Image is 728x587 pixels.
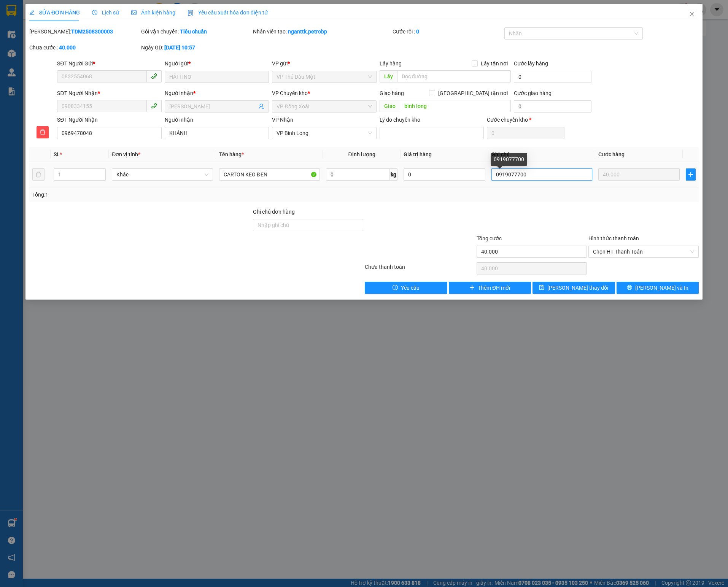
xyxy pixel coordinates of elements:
div: Chưa thanh toán [364,263,476,276]
label: Hình thức thanh toán [588,235,639,241]
span: Lấy tận nơi [478,59,511,68]
input: Ghi Chú [491,168,592,181]
div: VP gửi [272,59,376,68]
div: Tổng: 1 [32,190,281,199]
span: Thêm ĐH mới [478,284,510,292]
div: SĐT Người Nhận [57,116,161,124]
div: Nhân viên tạo: [253,27,391,36]
span: Định lượng [348,151,375,157]
button: delete [37,126,49,138]
span: Yêu cầu [401,284,420,292]
span: phone [151,73,157,79]
span: Ảnh kiện hàng [131,10,175,16]
b: Tiêu chuẩn [180,29,207,35]
button: exclamation-circleYêu cầu [365,282,447,294]
span: user-add [258,103,264,109]
span: Đơn vị tính [112,151,140,157]
span: Lấy hàng [380,60,402,67]
div: [PERSON_NAME]: [29,27,140,36]
input: Cước lấy hàng [514,71,591,83]
span: Chọn HT Thanh Toán [593,246,694,257]
span: [GEOGRAPHIC_DATA] tận nơi [435,89,511,97]
span: Lấy [380,70,397,82]
span: exclamation-circle [393,285,398,291]
span: Tổng cước [477,235,502,241]
button: delete [32,168,45,181]
span: phone [151,103,157,109]
span: Lịch sử [92,10,119,16]
span: SỬA ĐƠN HÀNG [29,10,80,16]
input: Cước giao hàng [514,100,591,113]
span: VP Bình Long [277,127,372,139]
input: Dọc đường [397,70,511,82]
button: plusThêm ĐH mới [449,282,531,294]
b: [DATE] 10:57 [164,44,195,51]
span: Cước hàng [598,151,625,157]
span: save [539,285,544,291]
span: SL [54,151,60,157]
div: Người gửi [165,59,269,68]
input: VD: Bàn, Ghế [219,168,320,181]
input: 0 [598,168,680,181]
div: Người nhận [165,116,269,124]
button: plus [686,168,696,181]
span: VP Đồng Xoài [277,101,372,112]
button: save[PERSON_NAME] thay đổi [532,282,615,294]
span: [PERSON_NAME] và In [635,284,688,292]
button: Close [681,4,703,25]
div: Lý do chuyển kho [380,116,484,124]
span: Tên hàng [219,151,244,157]
img: icon [188,10,194,16]
span: Giao hàng [380,90,404,96]
span: [PERSON_NAME] thay đổi [547,284,608,292]
span: close [689,11,695,17]
input: Ghi chú đơn hàng [253,219,363,231]
span: Yêu cầu xuất hóa đơn điện tử [188,10,268,16]
span: plus [469,285,475,291]
div: Cước rồi : [393,27,503,36]
div: SĐT Người Gửi [57,59,161,68]
b: 0 [416,29,419,35]
span: clock-circle [92,10,97,15]
div: Cước chuyển kho [487,116,564,124]
b: nganttk.petrobp [288,29,327,35]
th: Ghi chú [488,147,595,162]
span: Giao [380,100,400,112]
button: printer[PERSON_NAME] và In [617,282,699,294]
span: kg [390,168,397,181]
div: VP Nhận [272,116,376,124]
span: picture [131,10,137,15]
span: delete [37,129,48,135]
div: 0919077700 [491,153,527,166]
b: TDM2508300003 [71,29,113,35]
div: Gói vận chuyển: [141,27,251,36]
span: edit [29,10,35,15]
div: Chưa cước : [29,43,140,52]
span: Khác [116,169,208,180]
span: Giá trị hàng [404,151,432,157]
input: Dọc đường [400,100,511,112]
div: Người nhận [165,89,269,97]
div: Ngày GD: [141,43,251,52]
label: Ghi chú đơn hàng [253,209,295,215]
span: plus [686,171,695,178]
b: 40.000 [59,44,76,51]
span: printer [627,285,632,291]
span: VP Thủ Dầu Một [277,71,372,82]
label: Cước giao hàng [514,90,552,96]
div: SĐT Người Nhận [57,89,161,97]
label: Cước lấy hàng [514,60,548,67]
span: VP Chuyển kho [272,90,308,96]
